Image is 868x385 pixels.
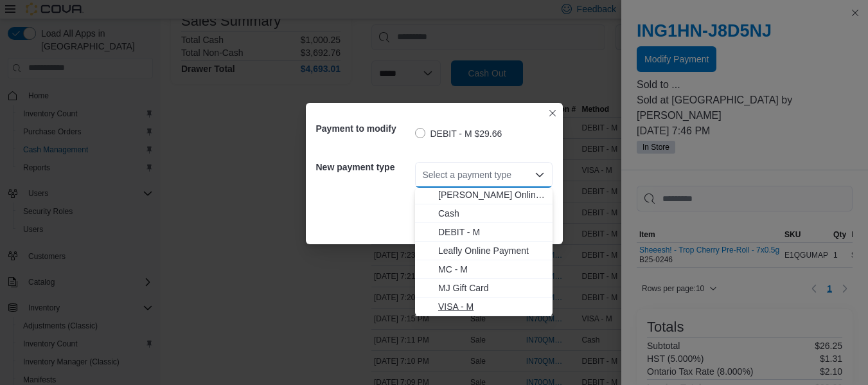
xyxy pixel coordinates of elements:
[438,263,545,276] span: MC - M
[415,242,553,260] button: Leafly Online Payment
[415,186,553,204] button: Budler Online Payment
[438,244,545,257] span: Leafly Online Payment
[316,154,412,180] h5: New payment type
[423,167,424,183] input: Accessible screen reader label
[415,223,553,242] button: DEBIT - M
[415,204,553,223] button: Cash
[545,105,560,121] button: Closes this modal window
[316,116,412,141] h5: Payment to modify
[415,148,553,316] div: Choose from the following options
[415,298,553,316] button: VISA - M
[438,282,545,294] span: MJ Gift Card
[535,170,545,180] button: Close list of options
[415,260,553,279] button: MC - M
[415,279,553,298] button: MJ Gift Card
[438,188,545,201] span: [PERSON_NAME] Online Payment
[438,226,545,238] span: DEBIT - M
[438,300,545,313] span: VISA - M
[415,126,502,141] label: DEBIT - M $29.66
[438,207,545,220] span: Cash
